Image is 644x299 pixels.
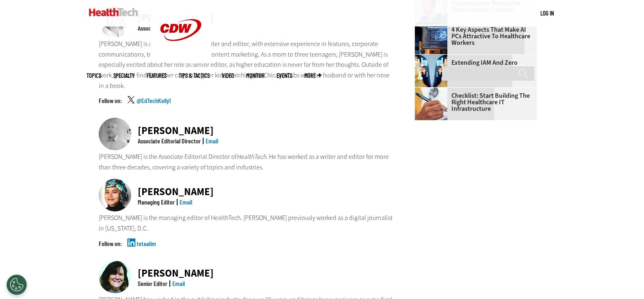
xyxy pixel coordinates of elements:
[415,88,451,94] a: Person with a clipboard checking a list
[138,199,175,205] div: Managing Editor
[99,179,131,211] img: Teta Alim
[99,152,394,172] p: [PERSON_NAME] is the Associate Editorial Director of . He has worked as a writer and editor for m...
[277,73,292,79] a: Events
[180,198,192,206] a: Email
[99,118,131,150] img: Matt McLaughlin
[246,73,265,79] a: MonITor
[7,275,27,295] button: Open Preferences
[415,55,447,87] img: abstract image of woman with pixelated face
[236,152,266,161] em: HealthTech
[87,73,101,79] span: Topics
[137,97,171,118] a: @EdTechKelly1
[179,73,210,79] a: Tips & Tactics
[138,268,214,278] div: [PERSON_NAME]
[113,73,134,79] span: Specialty
[304,73,321,79] span: More
[89,8,138,16] img: Home
[99,213,394,233] p: [PERSON_NAME] is the managing editor of HealthTech. [PERSON_NAME] previously worked as a digital ...
[147,73,167,79] a: Features
[222,73,234,79] a: Video
[540,9,554,18] div: User menu
[138,187,214,197] div: [PERSON_NAME]
[206,137,218,145] a: Email
[137,240,156,261] a: tetaalim
[415,92,532,112] a: Checklist: Start Building the Right Healthcare IT Infrastructure
[99,261,131,293] img: Jean Dal Porto
[138,125,218,136] div: [PERSON_NAME]
[150,54,211,62] a: CDW
[138,280,167,287] div: Senior Editor
[138,138,201,144] div: Associate Editorial Director
[172,279,185,287] a: Email
[540,9,554,17] a: Log in
[415,88,447,120] img: Person with a clipboard checking a list
[7,275,27,295] div: Cookies Settings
